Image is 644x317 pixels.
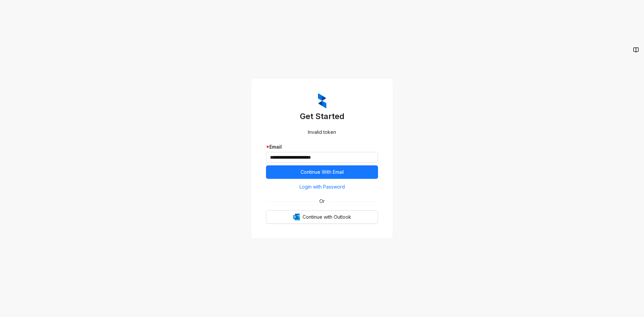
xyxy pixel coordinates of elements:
[266,165,378,179] button: Continue With Email
[300,183,345,191] span: Login with Password
[266,128,378,136] div: Invalid token
[266,143,378,151] div: Email
[303,213,351,221] span: Continue with Outlook
[266,181,378,192] button: Login with Password
[266,210,378,224] button: OutlookContinue with Outlook
[293,214,300,220] img: Outlook
[315,198,329,205] span: Or
[318,93,326,109] img: ZumaIcon
[301,168,344,176] span: Continue With Email
[266,111,378,122] h3: Get Started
